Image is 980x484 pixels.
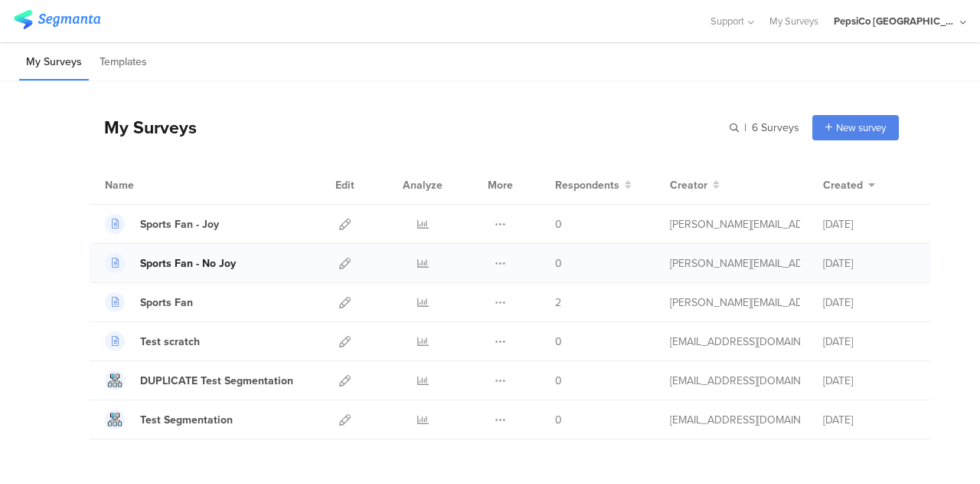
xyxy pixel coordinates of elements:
span: Support [710,14,744,28]
span: Created [823,177,863,193]
div: Test Segmentation [140,412,233,428]
div: ana.munoz@pepsico.com [670,255,800,272]
div: shai@segmanta.com [670,412,800,428]
button: Creator [670,177,720,193]
div: [DATE] [823,373,915,389]
button: Respondents [555,177,632,193]
div: Test scratch [140,334,200,350]
span: 0 [555,334,562,350]
div: [DATE] [823,334,915,350]
a: Sports Fan - Joy [105,214,219,234]
button: Created [823,177,875,193]
div: ana.munoz@pepsico.com [670,295,800,311]
div: DUPLICATE Test Segmentation [140,373,293,389]
div: Name [105,177,197,193]
div: Edit [328,166,361,204]
a: Test Segmentation [105,410,233,430]
a: Test scratch [105,331,200,351]
span: 0 [555,412,562,428]
div: shai@segmanta.com [670,334,800,350]
img: segmanta logo [14,10,100,29]
div: [DATE] [823,255,915,272]
span: New survey [836,120,886,135]
span: 0 [555,373,562,389]
div: shai@segmanta.com [670,373,800,389]
div: Sports Fan [140,295,193,311]
div: Sports Fan - Joy [140,216,219,232]
span: 0 [555,216,562,232]
span: Respondents [555,177,619,193]
div: [DATE] [823,295,915,311]
span: 6 Surveys [752,120,799,136]
div: ana.munoz@pepsico.com [670,216,800,232]
div: Analyze [400,166,446,204]
span: 0 [555,255,562,272]
div: More [484,166,517,204]
div: [DATE] [823,412,915,428]
li: Templates [93,44,154,81]
span: 2 [555,295,561,311]
li: My Surveys [19,44,89,81]
span: | [742,120,749,136]
span: Creator [670,177,707,193]
a: Sports Fan - No Joy [105,253,236,273]
div: [DATE] [823,216,915,232]
a: Sports Fan [105,292,193,312]
div: PepsiCo [GEOGRAPHIC_DATA] [834,14,956,28]
a: DUPLICATE Test Segmentation [105,370,293,390]
div: My Surveys [89,114,197,140]
div: Sports Fan - No Joy [140,255,236,272]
